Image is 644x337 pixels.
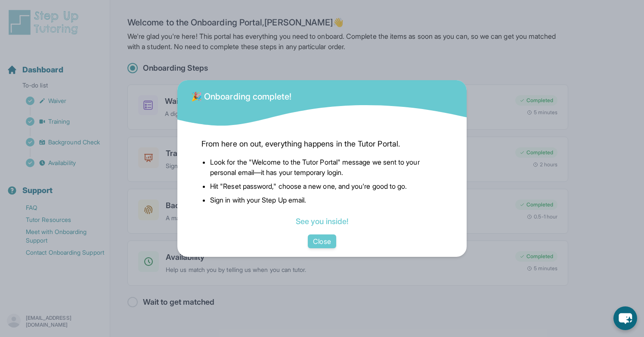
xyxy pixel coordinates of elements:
li: Sign in with your Step Up email. [210,195,443,205]
li: Look for the "Welcome to the Tutor Portal" message we sent to your personal email—it has your tem... [210,157,443,178]
a: See you inside! [296,217,348,226]
span: From here on out, everything happens in the Tutor Portal. [201,138,443,150]
li: Hit "Reset password," choose a new one, and you're good to go. [210,181,443,191]
div: 🎉 Onboarding complete! [191,85,292,103]
button: chat-button [613,306,637,330]
button: Close [308,234,336,248]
